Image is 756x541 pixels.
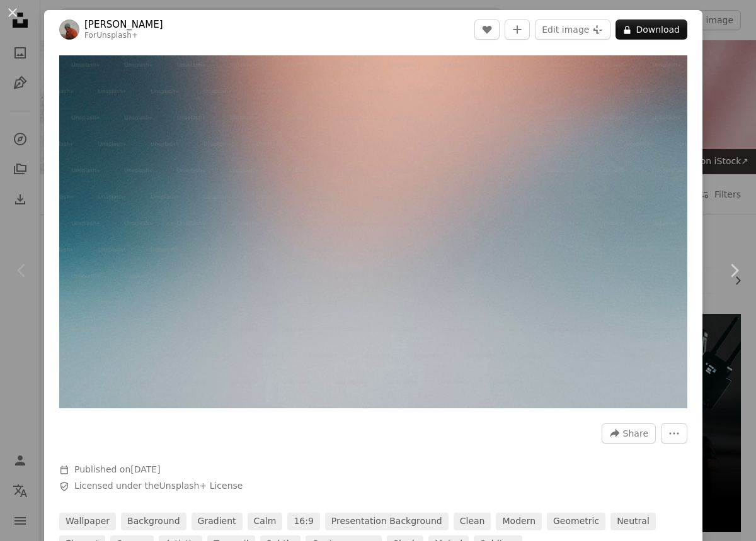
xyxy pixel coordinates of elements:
[661,423,687,443] button: More Actions
[712,210,756,331] a: Next
[505,20,530,40] button: Add to Collection
[130,464,160,474] time: December 6, 2023 at 1:24:18 AM GMT+5:30
[248,513,283,530] a: calm
[59,55,687,408] img: a blurry image of a bird flying in the sky
[74,464,161,474] span: Published on
[59,20,79,40] img: Go to Hanan Edwards's profile
[74,480,243,493] span: Licensed under the
[547,513,605,530] a: geometric
[535,20,610,40] button: Edit image
[623,424,648,443] span: Share
[496,513,542,530] a: modern
[121,513,186,530] a: background
[325,513,449,530] a: presentation background
[474,20,500,40] button: Like
[616,20,687,40] button: Download
[84,18,163,31] a: [PERSON_NAME]
[159,481,243,491] a: Unsplash+ License
[84,31,163,41] div: For
[610,513,656,530] a: neutral
[96,31,138,40] a: Unsplash+
[192,513,243,530] a: gradient
[454,513,491,530] a: clean
[59,513,116,530] a: wallpaper
[59,55,687,408] button: Zoom in on this image
[287,513,319,530] a: 16:9
[602,423,656,443] button: Share this image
